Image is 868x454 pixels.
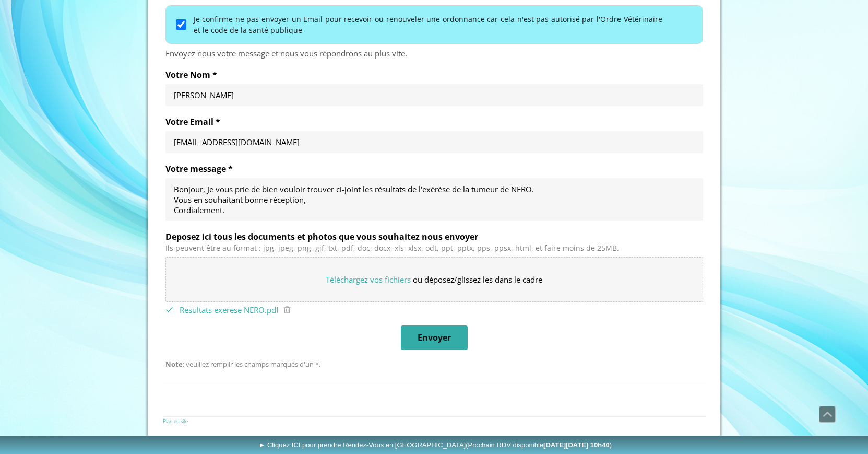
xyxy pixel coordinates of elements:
div: Ils peuvent être au format : jpg, jpeg, png, gif, txt, pdf, doc, docx, xls, xlsx, odt, ppt, pptx,... [165,244,703,253]
div: Envoyez nous votre message et nous vous répondrons au plus vite. [165,48,703,59]
button: Envoyer [401,325,468,350]
label: Votre Email * [165,117,703,127]
span: Défiler vers le haut [819,406,835,422]
label: Deposez ici tous les documents et photos que vous souhaitez nous envoyer [165,231,703,242]
strong: Note [165,359,183,369]
input: Votre Email * [174,137,695,147]
a: Plan du site [163,417,188,425]
input: Votre Nom * [174,90,695,100]
textarea: Bonjour, Je vous prie de bien vouloir trouver ci-joint les résultats de l'exérèse de la tumeur de... [174,184,695,215]
b: [DATE][DATE] 10h40 [543,441,610,449]
label: Je confirme ne pas envoyer un Email pour recevoir ou renouveler une ordonnance car cela n'est pas... [194,14,662,36]
a: Défiler vers le haut [819,406,836,423]
div: : veuillez remplir les champs marqués d'un *. [165,360,703,369]
label: Votre Nom * [165,69,703,80]
span: Envoyer [418,332,451,343]
div: Resultats exerese NERO.pdf [180,305,279,315]
label: Votre message * [165,164,703,174]
span: (Prochain RDV disponible ) [466,441,612,449]
span: ► Cliquez ICI pour prendre Rendez-Vous en [GEOGRAPHIC_DATA] [258,441,612,449]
